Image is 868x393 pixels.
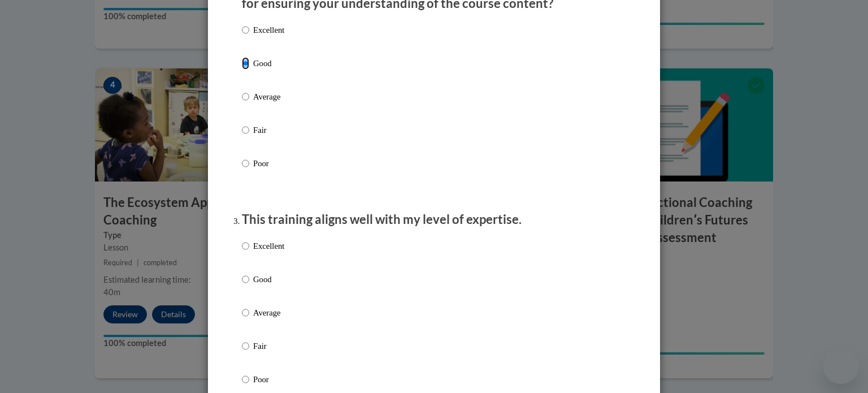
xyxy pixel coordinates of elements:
[242,90,249,103] input: Average
[253,24,284,36] p: Excellent
[242,340,249,352] input: Fair
[253,57,284,70] p: Good
[253,240,284,252] p: Excellent
[253,157,284,170] p: Poor
[242,157,249,170] input: Poor
[242,124,249,136] input: Fair
[242,57,249,70] input: Good
[242,373,249,386] input: Poor
[242,24,249,36] input: Excellent
[253,373,284,386] p: Poor
[253,306,284,319] p: Average
[253,340,284,352] p: Fair
[242,273,249,286] input: Good
[242,306,249,319] input: Average
[242,240,249,252] input: Excellent
[253,273,284,286] p: Good
[242,211,626,228] p: This training aligns well with my level of expertise.
[253,90,284,103] p: Average
[253,124,284,136] p: Fair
